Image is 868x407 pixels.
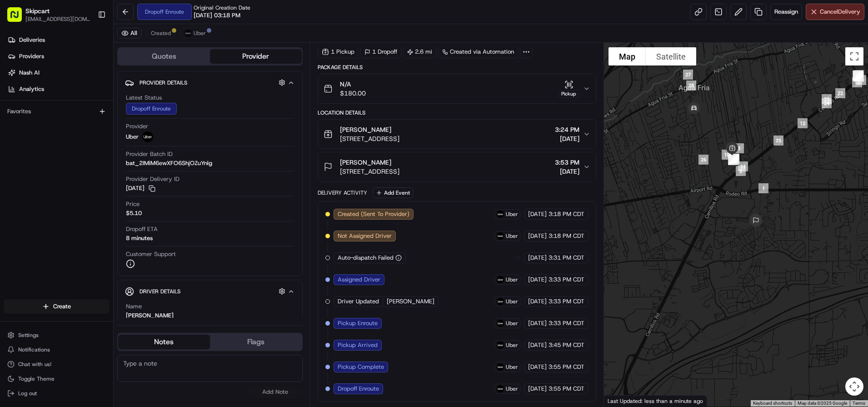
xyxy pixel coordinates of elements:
span: 3:24 PM [555,125,579,134]
div: 21 [850,66,868,84]
span: [DATE] [528,319,547,327]
div: [PERSON_NAME] [126,312,174,320]
div: 📗 [9,133,16,140]
button: Add Event [373,187,413,198]
span: Auto-dispatch Failed [338,254,394,262]
a: Analytics [4,82,113,96]
span: Uber [506,320,518,327]
span: [DATE] [528,232,547,240]
span: Customer Support [126,250,176,258]
span: Provider Delivery ID [126,175,180,183]
img: uber-new-logo.jpeg [497,385,504,392]
span: [STREET_ADDRESS] [340,167,399,176]
span: Dropoff ETA [126,225,158,233]
span: Map data ©2025 Google [798,401,847,406]
a: Created via Automation [438,45,518,58]
div: 25 [770,132,787,149]
span: Uber [506,342,518,349]
a: Deliveries [4,33,113,47]
div: Location Details [318,109,596,116]
span: [PERSON_NAME] [340,125,391,134]
span: $5.10 [126,209,142,217]
button: Reassign [770,4,802,20]
img: 1736555255976-a54dd68f-1ca7-489b-9aae-adbdc363a1c4 [9,87,25,103]
span: [DATE] [528,363,547,371]
span: Driver Updated [338,297,379,306]
span: Providers [19,52,44,60]
button: Provider [210,49,302,64]
button: Show satellite imagery [646,47,696,65]
div: Start new chat [31,87,149,96]
span: Uber [506,211,518,218]
button: Flags [210,335,302,349]
span: Chat with us! [18,361,51,368]
div: 2 [732,162,749,180]
a: Open this area in Google Maps (opens a new window) [606,395,636,407]
span: Analytics [19,85,44,93]
button: Show street map [609,47,646,65]
span: Original Creation Date [194,4,250,11]
div: Delivery Activity [318,189,367,196]
div: 1 Pickup [318,45,359,58]
img: uber-new-logo.jpeg [497,298,504,305]
a: 📗Knowledge Base [5,128,73,145]
div: 12 [794,115,811,132]
div: Favorites [4,104,110,119]
span: Notifications [18,346,50,353]
span: 3:18 PM CDT [549,232,584,240]
button: CancelDelivery [806,4,864,20]
span: bat_2IMiM6ewXFO6ShjOZuYnlg [126,159,212,167]
span: Settings [18,332,39,339]
span: Reassign [774,8,798,16]
span: [DATE] [528,385,547,393]
span: Created (Sent To Provider) [338,210,409,218]
button: Uber [180,28,210,39]
input: Clear [24,59,150,68]
button: Pickup [558,80,579,98]
button: [DATE] [126,184,155,192]
span: Uber [506,298,518,305]
span: [DATE] [555,134,579,143]
span: Provider Batch ID [126,150,173,158]
span: Nash AI [19,69,40,77]
span: [DATE] [528,341,547,349]
button: Notes [118,335,210,349]
div: 💻 [77,133,84,140]
span: Dropoff Enroute [338,385,379,393]
span: [DATE] 03:18 PM [194,11,240,20]
div: 19 [849,67,866,84]
span: Latest Status [126,94,162,102]
span: Pickup Arrived [338,341,378,349]
div: 2.6 mi [403,45,436,58]
span: 3:55 PM CDT [549,385,584,393]
div: 24 [818,95,835,112]
div: 8 minutes [126,234,153,242]
img: uber-new-logo.jpeg [142,131,153,142]
span: Cancel Delivery [820,8,860,16]
div: Package Details [318,64,596,71]
div: 10 [718,146,735,163]
span: Driver Details [140,288,180,295]
span: [DATE] [555,167,579,176]
button: All [117,28,141,39]
span: $180.00 [340,89,366,98]
button: Log out [4,387,110,400]
span: 3:45 PM CDT [549,341,584,349]
img: uber-new-logo.jpeg [497,363,504,371]
span: Name [126,302,142,311]
div: 20 [850,68,867,85]
span: Deliveries [19,36,45,44]
span: Uber [506,363,518,371]
span: [EMAIL_ADDRESS][DOMAIN_NAME] [25,15,90,23]
button: Skipcart [25,6,50,15]
button: Skipcart[EMAIL_ADDRESS][DOMAIN_NAME] [4,4,94,25]
span: Uber [506,385,518,392]
img: uber-new-logo.jpeg [497,211,504,218]
span: 3:31 PM CDT [549,254,584,262]
img: uber-new-logo.jpeg [497,320,504,327]
button: [PERSON_NAME][STREET_ADDRESS]3:53 PM[DATE] [318,152,596,181]
div: 7 [726,150,743,167]
div: 23 [818,90,835,108]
